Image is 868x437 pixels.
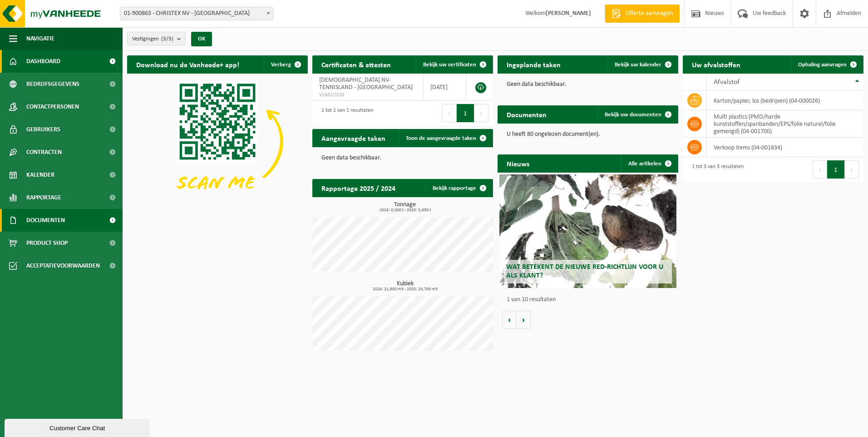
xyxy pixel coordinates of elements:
h2: Certificaten & attesten [312,55,400,73]
td: verkoop items (04-001834) [707,138,863,157]
span: Contracten [26,141,62,164]
span: Gebruikers [26,118,60,141]
p: 1 van 10 resultaten [507,297,674,303]
span: Bedrijfsgegevens [26,73,79,95]
a: Wat betekent de nieuwe RED-richtlijn voor u als klant? [499,174,676,288]
button: Vorige [502,311,517,329]
span: Toon de aangevraagde taken [406,135,476,141]
span: 01-900863 - CHRISTEX NV - HARELBEKE [120,7,273,20]
a: Alle artikelen [621,154,677,173]
h2: Download nu de Vanheede+ app! [127,55,248,73]
p: Geen data beschikbaar. [321,155,484,161]
div: 1 tot 3 van 3 resultaten [687,159,744,179]
span: Rapportage [26,186,61,209]
span: Product Shop [26,232,68,254]
a: Bekijk rapportage [425,179,492,197]
button: Next [845,160,859,179]
a: Bekijk uw kalender [607,55,677,74]
span: Contactpersonen [26,95,79,118]
span: Navigatie [26,27,54,50]
span: Bekijk uw certificaten [423,62,476,68]
a: Toon de aangevraagde taken [399,129,492,147]
span: Offerte aanvragen [623,9,675,18]
td: multi plastics (PMD/harde kunststoffen/spanbanden/EPS/folie naturel/folie gemengd) (04-001700) [707,110,863,138]
span: VLA612310 [319,91,416,99]
p: U heeft 80 ongelezen document(en). [507,131,669,138]
span: Documenten [26,209,65,232]
a: Bekijk uw documenten [597,105,677,124]
h3: Kubiek [317,281,493,292]
span: 01-900863 - CHRISTEX NV - HARELBEKE [120,7,273,20]
strong: [PERSON_NAME] [546,10,591,17]
div: 1 tot 1 van 1 resultaten [317,103,373,123]
button: 1 [827,160,845,179]
span: Kalender [26,164,54,186]
span: Verberg [271,62,291,68]
button: Volgende [517,311,531,329]
span: Vestigingen [132,32,173,46]
a: Ophaling aanvragen [791,55,863,74]
p: Geen data beschikbaar. [507,81,669,88]
button: Previous [442,104,457,122]
h2: Rapportage 2025 / 2024 [312,179,404,197]
button: OK [191,32,212,46]
span: Acceptatievoorwaarden [26,254,100,277]
span: Dashboard [26,50,60,73]
count: (3/3) [161,36,173,42]
span: Ophaling aanvragen [798,62,847,68]
span: Bekijk uw kalender [615,62,661,68]
span: Bekijk uw documenten [605,112,661,118]
span: [DEMOGRAPHIC_DATA] NV-TENNISLAND - [GEOGRAPHIC_DATA] [319,77,413,91]
button: Next [474,104,488,122]
span: 2024: 0,000 t - 2025: 5,650 t [317,208,493,213]
span: Afvalstof [714,79,740,86]
h3: Tonnage [317,202,493,213]
h2: Nieuws [498,154,538,172]
button: Previous [813,160,827,179]
span: Wat betekent de nieuwe RED-richtlijn voor u als klant? [506,263,663,279]
a: Bekijk uw certificaten [416,55,492,74]
iframe: chat widget [5,417,152,437]
button: 1 [457,104,474,122]
h2: Ingeplande taken [498,55,570,73]
td: karton/papier, los (bedrijven) (04-000026) [707,91,863,110]
span: 2024: 21,900 m3 - 2025: 24,700 m3 [317,287,493,292]
button: Verberg [264,55,307,74]
h2: Documenten [498,105,556,123]
img: Download de VHEPlus App [127,74,308,209]
a: Offerte aanvragen [605,5,680,23]
h2: Aangevraagde taken [312,129,395,147]
h2: Uw afvalstoffen [683,55,750,73]
td: [DATE] [424,74,466,101]
button: Vestigingen(3/3) [127,32,186,45]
